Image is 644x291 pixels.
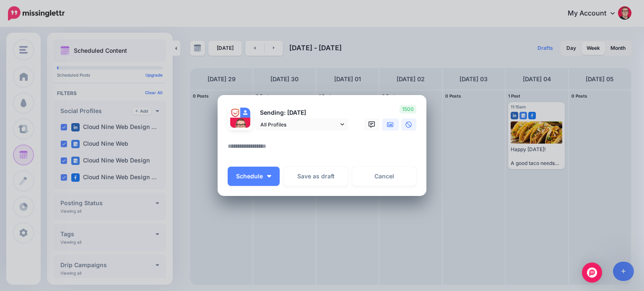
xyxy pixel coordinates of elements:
[352,167,416,186] a: Cancel
[256,118,348,131] a: All Profiles
[284,167,348,186] button: Save as draft
[582,263,602,283] div: Open Intercom Messenger
[228,167,280,186] button: Schedule
[400,105,416,113] span: 1500
[256,108,348,118] p: Sending: [DATE]
[230,108,240,118] img: 322687153_2340027252822991_1344091351338408608_n-bsa135792.jpg
[230,118,250,138] img: 1723207355549-78397.png
[240,108,250,118] img: user_default_image.png
[236,173,263,179] span: Schedule
[267,175,271,178] img: arrow-down-white.png
[260,120,338,129] span: All Profiles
